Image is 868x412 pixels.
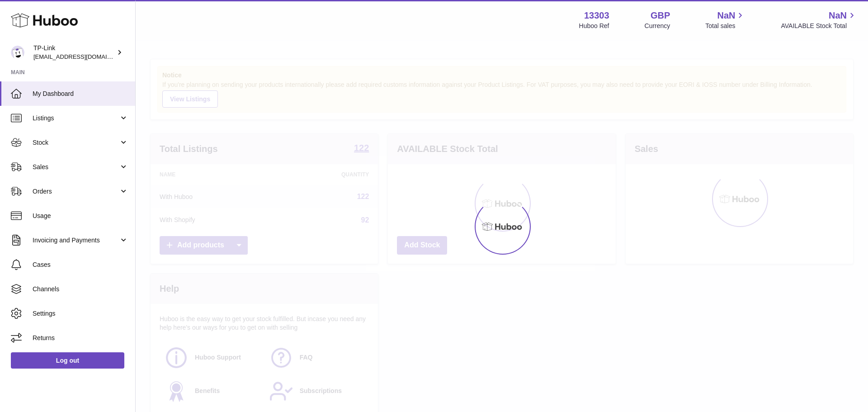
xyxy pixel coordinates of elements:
[33,187,119,196] span: Orders
[584,9,609,22] strong: 13303
[781,9,857,30] a: NaN AVAILABLE Stock Total
[829,9,847,22] span: NaN
[33,138,119,147] span: Stock
[33,163,119,171] span: Sales
[33,260,128,269] span: Cases
[645,22,670,30] div: Currency
[33,236,119,245] span: Invoicing and Payments
[11,352,124,369] a: Log out
[11,46,24,59] img: internalAdmin-13303@internal.huboo.com
[781,22,857,30] span: AVAILABLE Stock Total
[33,44,115,61] div: TP-Link
[33,309,128,318] span: Settings
[579,22,609,30] div: Huboo Ref
[705,9,745,30] a: NaN Total sales
[33,53,133,60] span: [EMAIL_ADDRESS][DOMAIN_NAME]
[33,212,128,220] span: Usage
[33,90,128,98] span: My Dashboard
[33,285,128,294] span: Channels
[705,22,745,30] span: Total sales
[717,9,735,22] span: NaN
[33,114,119,123] span: Listings
[33,334,128,342] span: Returns
[651,9,670,22] strong: GBP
